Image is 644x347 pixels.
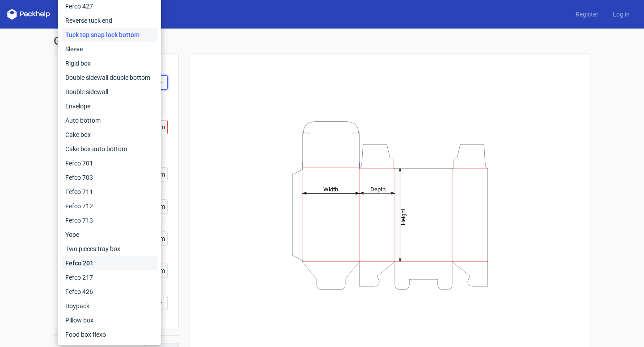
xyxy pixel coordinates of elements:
div: Double sidewall double bottom [62,70,157,85]
div: Food box flexo [62,327,157,342]
div: Tuck top snap lock bottom [62,28,157,42]
div: Fefco 426 [62,285,157,299]
div: Rigid box [62,56,157,70]
div: Cake box auto bottom [62,142,157,156]
div: Fefco 217 [62,270,157,285]
div: Fefco 713 [62,213,157,227]
div: Double sidewall [62,85,157,99]
a: Log in [606,10,637,19]
tspan: Width [323,186,338,192]
div: Reverse tuck end [62,13,157,28]
div: Two pieces tray box [62,242,157,256]
tspan: Height [400,208,407,225]
div: Fefco 703 [62,170,157,185]
div: Yope [62,227,157,242]
h1: Generate new dieline [54,36,590,46]
div: Fefco 201 [62,256,157,270]
div: Sleeve [62,42,157,56]
div: Cake box [62,128,157,142]
div: Fefco 712 [62,199,157,213]
div: Envelope [62,99,157,113]
div: Fefco 701 [62,156,157,170]
a: Register [568,10,606,19]
div: Doypack [62,299,157,313]
tspan: Depth [370,186,386,192]
div: Auto bottom [62,113,157,128]
div: Pillow box [62,313,157,327]
div: Fefco 711 [62,185,157,199]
